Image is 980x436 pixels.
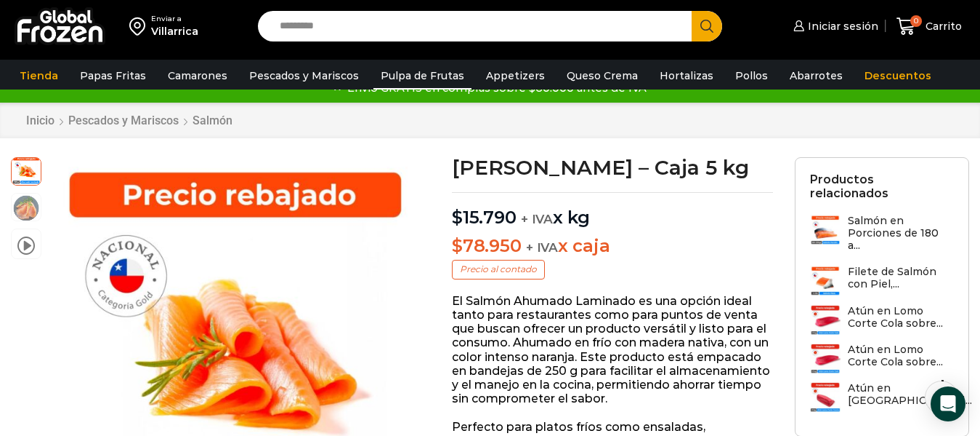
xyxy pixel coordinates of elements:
a: Salmón en Porciones de 180 a... [810,215,954,258]
bdi: 15.790 [452,207,516,228]
span: $ [452,207,463,228]
div: Open Intercom Messenger [931,387,965,421]
a: Papas Fritas [73,62,153,90]
p: El Salmón Ahumado Laminado es una opción ideal tanto para restaurantes como para puntos de venta ... [452,294,773,406]
a: Appetizers [479,62,552,90]
a: Pollos [728,62,775,90]
div: Villarrica [151,24,198,39]
bdi: 78.950 [452,235,521,256]
a: Queso Crema [559,62,645,90]
span: Iniciar sesión [804,19,878,33]
a: Atún en Lomo Corte Cola sobre... [810,344,954,375]
span: + IVA [526,240,558,255]
a: Pescados y Mariscos [68,114,179,127]
h3: Atún en Lomo Corte Cola sobre... [848,344,954,368]
h1: [PERSON_NAME] – Caja 5 kg [452,157,773,178]
nav: Breadcrumb [25,114,233,127]
a: Atún en [GEOGRAPHIC_DATA]... [810,382,972,413]
h3: Filete de Salmón con Piel,... [848,266,954,290]
img: address-field-icon.svg [129,14,151,39]
h3: Atún en [GEOGRAPHIC_DATA]... [848,382,972,407]
a: 0 Carrito [893,9,965,44]
a: Abarrotes [782,62,850,90]
div: Enviar a [151,14,198,24]
a: Filete de Salmón con Piel,... [810,266,954,297]
a: Pulpa de Frutas [373,62,471,90]
span: 0 [910,15,922,27]
span: Carrito [922,19,962,33]
a: Camarones [161,62,235,90]
a: Inicio [25,114,55,127]
span: + IVA [521,212,553,226]
p: x caja [452,236,773,257]
a: Salmón [192,114,233,127]
h3: Atún en Lomo Corte Cola sobre... [848,305,954,330]
a: Iniciar sesión [790,12,878,41]
button: Search button [692,11,722,41]
span: salmon-ahumado [12,194,41,223]
p: x kg [452,192,773,229]
a: Atún en Lomo Corte Cola sobre... [810,305,954,336]
span: $ [452,235,463,256]
a: Pescados y Mariscos [242,62,366,90]
a: Tienda [12,62,65,90]
p: Precio al contado [452,260,545,279]
a: Hortalizas [652,62,721,90]
span: salmon ahumado [12,156,41,185]
a: Descuentos [857,62,939,90]
h2: Productos relacionados [810,173,954,200]
h3: Salmón en Porciones de 180 a... [848,215,954,251]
